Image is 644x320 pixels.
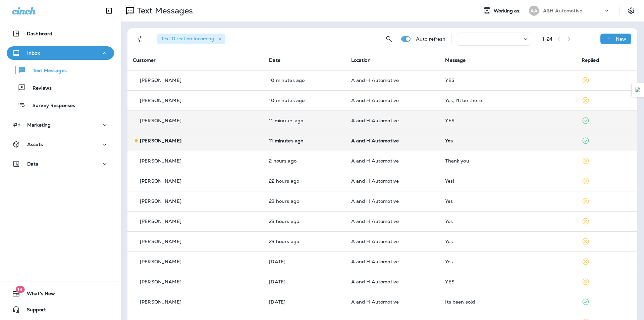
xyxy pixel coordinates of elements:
[445,299,571,305] div: Its been sold
[7,63,114,77] button: Text Messages
[140,118,181,123] p: [PERSON_NAME]
[140,239,181,244] p: [PERSON_NAME]
[445,219,571,224] div: Yes
[140,178,181,184] p: [PERSON_NAME]
[445,138,571,143] div: Yes
[542,36,553,42] div: 1 - 24
[445,78,571,83] div: YES
[269,178,340,184] p: Sep 21, 2025 11:53 AM
[26,103,75,109] p: Survey Responses
[351,77,399,83] span: A and H Automotive
[445,259,571,264] div: Yes
[351,97,399,103] span: A and H Automotive
[140,259,181,264] p: [PERSON_NAME]
[269,299,340,305] p: Sep 20, 2025 10:41 AM
[582,57,599,63] span: Replied
[269,158,340,164] p: Sep 22, 2025 08:07 AM
[625,5,637,17] button: Settings
[140,78,181,83] p: [PERSON_NAME]
[445,239,571,244] div: Yes
[7,118,114,132] button: Marketing
[269,198,340,204] p: Sep 21, 2025 10:45 AM
[269,239,340,244] p: Sep 21, 2025 10:29 AM
[635,87,641,93] img: Detect Auto
[7,287,114,300] button: 19What's New
[7,98,114,112] button: Survey Responses
[416,36,446,42] p: Auto refresh
[445,57,466,63] span: Message
[100,4,118,17] button: Collapse Sidebar
[445,118,571,123] div: YES
[26,68,67,74] p: Text Messages
[351,138,399,144] span: A and H Automotive
[351,178,399,184] span: A and H Automotive
[351,238,399,244] span: A and H Automotive
[269,279,340,284] p: Sep 21, 2025 10:18 AM
[269,57,280,63] span: Date
[27,50,40,56] p: Inbox
[7,81,114,95] button: Reviews
[351,158,399,164] span: A and H Automotive
[161,36,214,42] span: Text Direction : Incoming
[269,219,340,224] p: Sep 21, 2025 10:45 AM
[351,118,399,124] span: A and H Automotive
[351,57,371,63] span: Location
[382,32,396,46] button: Search Messages
[351,299,399,305] span: A and H Automotive
[543,8,582,13] p: A&H Automotive
[7,157,114,171] button: Data
[140,198,181,204] p: [PERSON_NAME]
[529,6,539,16] div: AA
[15,286,24,293] span: 19
[133,57,156,63] span: Customer
[20,291,55,299] span: What's New
[351,218,399,224] span: A and H Automotive
[269,78,340,83] p: Sep 22, 2025 10:18 AM
[140,98,181,103] p: [PERSON_NAME]
[494,8,522,14] span: Working as:
[445,178,571,184] div: Yes!
[351,279,399,285] span: A and H Automotive
[20,307,46,315] span: Support
[134,6,193,16] p: Text Messages
[445,98,571,103] div: Yes, I'll be there
[157,34,225,44] div: Text Direction:Incoming
[140,138,181,143] p: [PERSON_NAME]
[7,138,114,151] button: Assets
[351,198,399,204] span: A and H Automotive
[445,158,571,164] div: Thank you
[7,27,114,40] button: Dashboard
[27,161,39,167] p: Data
[7,303,114,316] button: Support
[27,122,51,128] p: Marketing
[26,85,52,92] p: Reviews
[133,32,146,46] button: Filters
[269,259,340,264] p: Sep 21, 2025 10:25 AM
[140,158,181,164] p: [PERSON_NAME]
[140,299,181,305] p: [PERSON_NAME]
[27,142,43,147] p: Assets
[7,46,114,60] button: Inbox
[27,31,52,36] p: Dashboard
[269,118,340,123] p: Sep 22, 2025 10:17 AM
[616,36,626,42] p: New
[269,138,340,143] p: Sep 22, 2025 10:17 AM
[445,279,571,284] div: YES
[269,98,340,103] p: Sep 22, 2025 10:18 AM
[140,219,181,224] p: [PERSON_NAME]
[351,259,399,265] span: A and H Automotive
[140,279,181,284] p: [PERSON_NAME]
[445,198,571,204] div: Yes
